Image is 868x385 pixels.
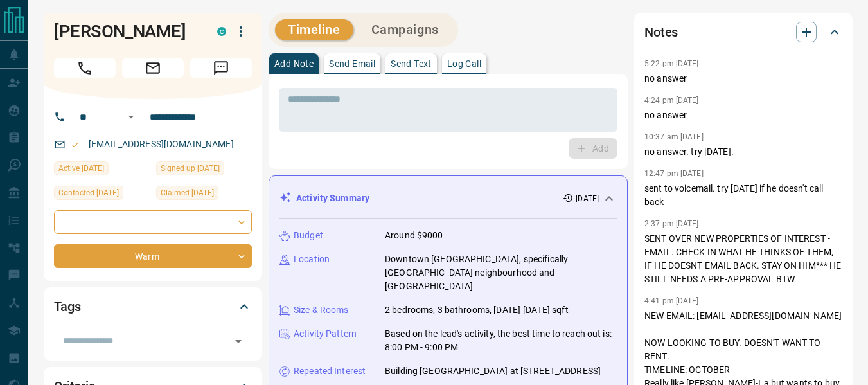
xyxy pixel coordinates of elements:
p: Repeated Interest [294,364,366,378]
h2: Tags [54,296,80,317]
button: Campaigns [359,19,452,40]
a: [EMAIL_ADDRESS][DOMAIN_NAME] [89,139,234,149]
div: condos.ca [217,27,226,36]
p: Size & Rooms [294,303,349,317]
h2: Notes [644,22,678,42]
p: [DATE] [576,193,599,204]
p: Add Note [274,59,314,68]
div: Sat Jun 28 2025 [54,161,150,179]
button: Open [123,109,139,125]
span: Email [122,58,184,78]
p: Budget [294,229,323,242]
p: Send Email [329,59,375,68]
p: Activity Pattern [294,327,357,341]
p: no answer [644,109,842,122]
div: Fri Jun 27 2025 [156,186,252,204]
h1: [PERSON_NAME] [54,21,198,42]
p: no answer [644,72,842,85]
p: 2 bedrooms, 3 bathrooms, [DATE]-[DATE] sqft [385,303,569,317]
button: Open [229,332,247,350]
div: Thu Jun 26 2025 [156,161,252,179]
p: Activity Summary [296,192,369,205]
p: SENT OVER NEW PROPERTIES OF INTEREST - EMAIL. CHECK IN WHAT HE THINKS OF THEM, IF HE DOESNT EMAIL... [644,232,842,286]
p: 2:37 pm [DATE] [644,219,699,228]
div: Notes [644,17,842,48]
p: Log Call [447,59,481,68]
p: no answer. try [DATE]. [644,145,842,159]
div: Tags [54,291,252,322]
div: Activity Summary[DATE] [279,186,617,210]
p: 5:22 pm [DATE] [644,59,699,68]
span: Claimed [DATE] [161,186,214,199]
span: Contacted [DATE] [58,186,119,199]
span: Signed up [DATE] [161,162,220,175]
p: Building [GEOGRAPHIC_DATA] at [STREET_ADDRESS] [385,364,601,378]
span: Active [DATE] [58,162,104,175]
span: Message [190,58,252,78]
button: Timeline [275,19,353,40]
p: Based on the lead's activity, the best time to reach out is: 8:00 PM - 9:00 PM [385,327,617,354]
p: 12:47 pm [DATE] [644,169,704,178]
p: 10:37 am [DATE] [644,132,704,141]
svg: Email Valid [71,140,80,149]
div: Mon Aug 11 2025 [54,186,150,204]
p: Send Text [391,59,432,68]
p: 4:41 pm [DATE] [644,296,699,305]
p: Downtown [GEOGRAPHIC_DATA], specifically [GEOGRAPHIC_DATA] neighbourhood and [GEOGRAPHIC_DATA] [385,253,617,293]
span: Call [54,58,116,78]
p: sent to voicemail. try [DATE] if he doesn't call back [644,182,842,209]
p: Around $9000 [385,229,443,242]
p: 4:24 pm [DATE] [644,96,699,105]
div: Warm [54,244,252,268]
p: Location [294,253,330,266]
